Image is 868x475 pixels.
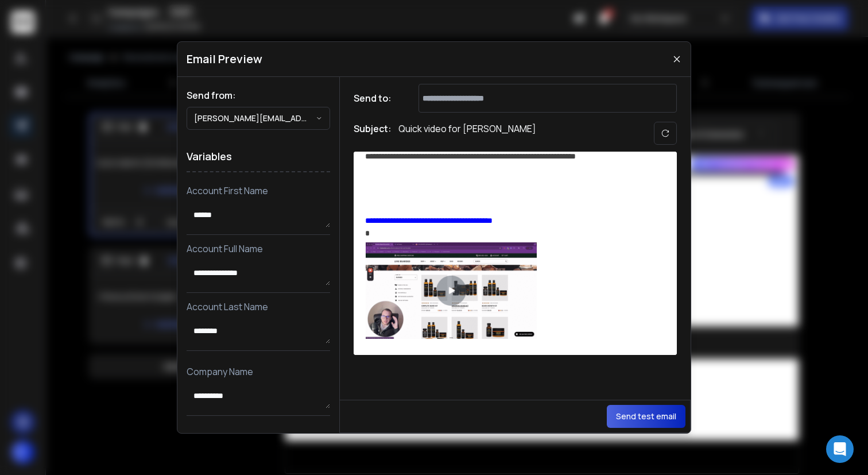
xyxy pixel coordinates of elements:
p: [PERSON_NAME][EMAIL_ADDRESS][DOMAIN_NAME] [194,113,316,124]
h1: Email Preview [187,51,262,67]
div: Open Intercom Messenger [826,435,854,463]
h1: Send from: [187,88,330,102]
p: Quick video for [PERSON_NAME] [398,122,536,145]
h1: Subject: [354,122,392,145]
h1: Send to: [354,91,400,105]
p: Account Full Name [187,242,330,256]
button: Send test email [607,405,685,428]
p: Account First Name [187,184,330,198]
p: Company Name [187,365,330,379]
p: Account Last Name [187,300,330,314]
h1: Variables [187,141,330,172]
